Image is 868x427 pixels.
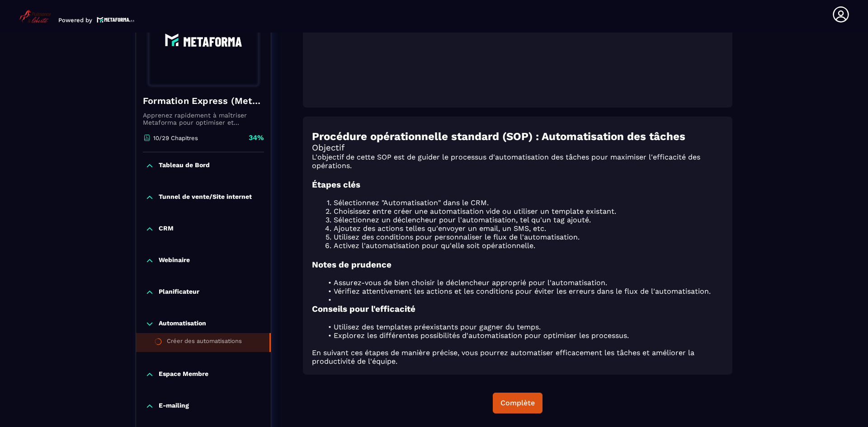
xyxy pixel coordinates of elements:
[323,323,723,331] li: Utilisez des templates préexistants pour gagner du temps.
[493,393,542,413] button: Complète
[143,94,264,107] h4: Formation Express (Metaforma)
[159,288,199,297] p: Planificateur
[323,278,723,287] li: Assurez-vous de bien choisir le déclencheur approprié pour l'automatisation.
[323,224,723,233] li: Ajoutez des actions telles qu'envoyer un email, un SMS, etc.
[18,9,52,23] img: logo-branding
[143,112,264,126] p: Apprenez rapidement à maîtriser Metaforma pour optimiser et automatiser votre business. 🚀
[323,287,723,296] li: Vérifiez attentivement les actions et les conditions pour éviter les erreurs dans le flux de l'au...
[312,130,685,143] strong: Procédure opérationnelle standard (SOP) : Automatisation des tâches
[97,16,135,23] img: logo
[323,233,723,241] li: Utilisez des conditions pour personnaliser le flux de l'automatisation.
[159,161,210,170] p: Tableau de Bord
[323,216,723,224] li: Sélectionnez un déclencheur pour l'automatisation, tel qu'un tag ajouté.
[159,402,189,411] p: E-mailing
[159,193,252,202] p: Tunnel de vente/Site internet
[323,198,723,207] li: Sélectionnez "Automatisation" dans le CRM.
[153,134,198,141] p: 10/29 Chapitres
[312,304,415,314] strong: Conseils pour l'efficacité
[323,331,723,340] li: Explorez les différentes possibilités d'automatisation pour optimiser les processus.
[312,153,723,170] p: L'objectif de cette SOP est de guider le processus d'automatisation des tâches pour maximiser l'e...
[58,17,92,23] p: Powered by
[323,241,723,250] li: Activez l'automatisation pour qu'elle soit opérationnelle.
[500,399,535,408] div: Complète
[312,143,723,153] h3: Objectif
[167,338,242,347] div: Créer des automatisations
[312,180,360,190] strong: Étapes clés
[159,319,206,328] p: Automatisation
[159,225,174,234] p: CRM
[159,256,190,265] p: Webinaire
[312,260,392,270] strong: Notes de prudence
[323,207,723,216] li: Choisissez entre créer une automatisation vide ou utiliser un template existant.
[312,348,723,366] p: En suivant ces étapes de manière précise, vous pourrez automatiser efficacement les tâches et amé...
[159,370,208,379] p: Espace Membre
[249,133,264,143] p: 34%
